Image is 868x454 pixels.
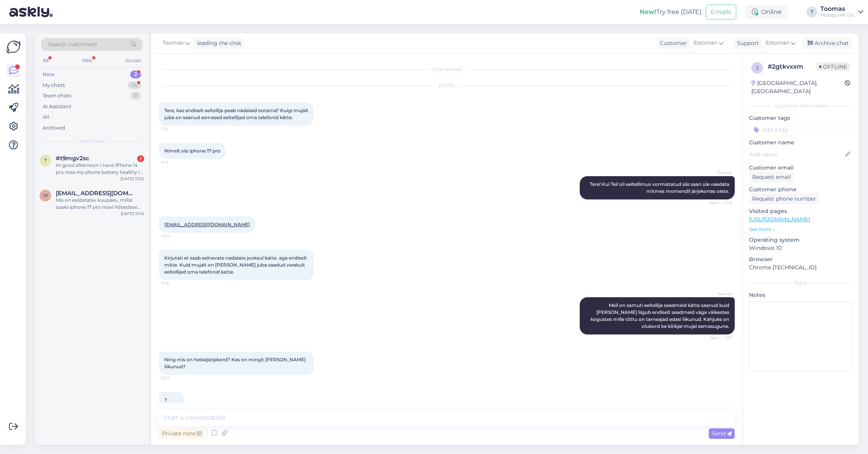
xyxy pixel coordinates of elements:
span: Toomas [703,291,732,297]
div: 1 [137,155,144,162]
div: [GEOGRAPHIC_DATA], [GEOGRAPHIC_DATA] [751,79,845,95]
span: Kirjutati et saab eelnevate nadalate jooksul katte aga endiselt mitte. Kuid mujalt on [PERSON_NAM... [164,255,308,275]
p: Chrome [TECHNICAL_ID] [749,263,852,272]
span: ? [164,397,167,403]
div: AI Assistant [43,103,71,111]
div: Team chats [43,92,71,100]
p: Notes [749,291,852,299]
div: 7 [130,92,141,100]
span: marleenmets55@gmail.com [56,190,136,197]
p: Customer email [749,164,852,172]
a: [URL][DOMAIN_NAME] [749,216,810,223]
div: Try free [DATE]: [640,7,703,17]
span: m [43,192,48,198]
span: Estonian [766,39,789,47]
div: # 2gtkvxxm [768,62,816,71]
div: My chats [43,81,65,89]
span: 11:15 [161,281,190,286]
img: Askly Logo [6,40,21,54]
p: Customer name [749,139,852,147]
div: Archive chat [803,38,852,49]
span: t [44,158,47,163]
p: Visited pages [749,207,852,215]
a: ToomasMobipunkt OÜ [820,6,863,18]
span: Estonian [694,39,717,47]
span: 11:11 [161,159,190,165]
span: New chats [79,138,104,145]
b: New! [640,8,656,16]
span: 11:23 [161,375,190,381]
div: 14 [128,81,141,89]
div: leading the chat [194,39,241,47]
span: Ning mis on hetkejärjekord? Kas on mingit [PERSON_NAME] liikunud? [164,357,307,369]
span: 11:11 [161,126,190,132]
div: [DATE] 15:14 [121,211,144,217]
span: 11:14 [161,233,190,239]
div: Private note [159,428,205,439]
div: All [41,55,50,66]
span: Nimelt siis iphone 17 pro [164,148,220,154]
input: Add a tag [749,124,852,135]
span: Tere! Kui Teil oli eeltellimus vormistatud siis saan üle vaadata mitmes momendil järjekorras olete. [590,181,730,194]
p: Windows 10 [749,244,852,252]
span: Toomas [703,170,732,176]
div: Online [746,5,788,19]
p: Customer phone [749,185,852,194]
span: Toomas [162,39,184,47]
input: Add name [749,150,844,159]
span: 2 [756,65,759,71]
span: Tere, kas endiselt eeltellija peab nädalaid ootama? Kuigi mujalt juba on saanud esmased eeltellij... [164,107,310,120]
a: [EMAIL_ADDRESS][DOMAIN_NAME] [164,222,250,227]
span: Search customers [48,40,97,49]
div: Support [734,39,759,47]
p: Browser [749,255,852,263]
div: Customer [657,39,687,47]
span: Send [712,430,732,437]
div: Customer information [749,102,852,109]
span: #t9mgv2sc [56,155,90,162]
div: Toomas [820,6,855,12]
div: [DATE] 13:52 [121,176,144,182]
div: Extra [749,279,852,286]
p: See more ... [749,226,852,233]
div: Request phone number [749,194,819,204]
div: [DATE] [159,82,735,89]
div: Archived [43,124,65,132]
span: Meil on samuti eeltellija seadmeid kätte saanud kuid [PERSON_NAME] liigub endiselt seadmeid väga ... [591,302,730,329]
div: Web [80,55,94,66]
div: Request email [749,172,794,182]
span: Seen ✓ 11:17 [703,335,732,341]
p: Operating system [749,236,852,244]
div: Chat started [159,66,735,73]
p: Customer tags [749,114,852,122]
div: New [43,71,55,78]
span: Offline [816,62,850,71]
div: 2 [130,71,141,78]
span: Seen ✓ 11:13 [703,200,732,206]
div: All [43,113,49,121]
button: Emails [706,5,736,19]
div: T [806,7,817,17]
div: Hi good afternoon I have iPhone 14 pro max my phone battery healthy is 79% so should I replace or... [56,162,144,176]
div: Socials [124,55,143,66]
div: Mobipunkt OÜ [820,12,855,18]
div: Mis on eeldatatav kuupäev, millal saaks iphone 17 pro maxi hõbedase 256GB kätte? [56,197,144,211]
